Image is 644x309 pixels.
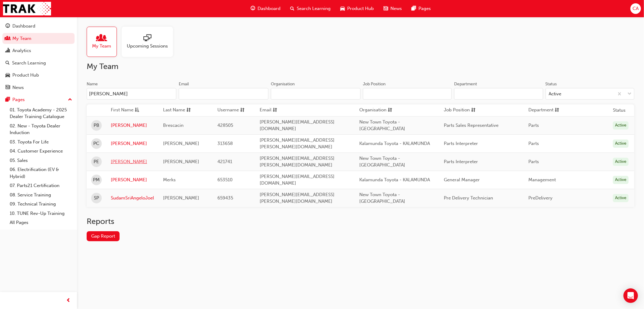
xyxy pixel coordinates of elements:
span: New Town Toyota - [GEOGRAPHIC_DATA] [359,156,405,168]
a: All Pages [7,218,75,227]
a: My Team [2,33,75,44]
span: search-icon [290,5,294,12]
img: Trak [3,2,51,15]
span: Organisation [359,107,386,114]
span: PB [94,122,99,129]
div: Search Learning [12,60,46,67]
span: Brescacin [163,123,184,128]
span: Search Learning [297,5,331,12]
button: Pages [2,94,75,105]
a: 08. Service Training [7,190,75,200]
span: CA [633,5,639,12]
span: 428505 [217,123,233,128]
input: Email [179,88,268,100]
a: 10. TUNE Rev-Up Training [7,209,75,218]
div: Organisation [271,81,295,87]
span: Product Hub [347,5,374,12]
span: [PERSON_NAME][EMAIL_ADDRESS][PERSON_NAME][DOMAIN_NAME] [260,156,335,168]
span: New Town Toyota - [GEOGRAPHIC_DATA] [359,192,405,204]
div: Open Intercom Messenger [623,288,638,303]
a: My Team [87,27,122,57]
a: [PERSON_NAME] [111,140,154,147]
span: Parts [528,141,539,146]
span: Dashboard [258,5,280,12]
th: Status [613,107,626,114]
span: [PERSON_NAME][EMAIL_ADDRESS][PERSON_NAME][DOMAIN_NAME] [260,137,335,150]
div: Active [613,121,629,130]
input: Job Position [363,88,452,100]
a: [PERSON_NAME] [111,176,154,183]
div: Product Hub [12,72,39,79]
a: 03. Toyota For Life [7,137,75,147]
input: Organisation [271,88,360,100]
button: Organisationsorting-icon [359,107,392,114]
button: Usernamesorting-icon [217,107,251,114]
span: Pre Delivery Technician [444,195,493,201]
div: Analytics [12,47,31,54]
span: news-icon [5,85,10,90]
div: Department [454,81,477,87]
h2: My Team [87,62,634,71]
span: car-icon [5,73,10,78]
span: First Name [111,107,133,114]
a: [PERSON_NAME] [111,122,154,129]
span: guage-icon [251,5,255,12]
span: Username [217,107,239,114]
a: Gap Report [87,231,120,241]
input: Department [454,88,543,100]
span: Last Name [163,107,185,114]
span: Parts [528,123,539,128]
span: Parts [528,159,539,164]
button: Last Namesorting-icon [163,107,196,114]
a: Search Learning [2,58,75,69]
a: guage-iconDashboard [246,2,285,15]
button: DashboardMy TeamAnalyticsSearch LearningProduct HubNews [2,19,75,94]
a: search-iconSearch Learning [285,2,335,15]
span: sorting-icon [555,107,559,114]
div: Status [546,81,557,87]
div: Active [613,194,629,202]
span: [PERSON_NAME] [163,195,199,201]
button: Departmentsorting-icon [528,107,562,114]
button: Job Positionsorting-icon [444,107,477,114]
a: News [2,82,75,93]
a: Dashboard [2,21,75,32]
span: [PERSON_NAME] [163,141,199,146]
span: Parts Sales Representative [444,123,498,128]
span: sessionType_ONLINE_URL-icon [143,34,151,43]
div: Email [179,81,189,87]
span: General Manager [444,177,480,182]
span: pages-icon [412,5,416,12]
a: pages-iconPages [407,2,436,15]
a: Product Hub [2,70,75,81]
div: Active [613,140,629,148]
div: Job Position [363,81,386,87]
span: PreDelivery [528,195,553,201]
div: Active [549,90,562,97]
div: Pages [12,96,25,103]
a: [PERSON_NAME] [111,158,154,165]
button: First Nameasc-icon [111,107,144,114]
a: SudamSriAngeloJoel [111,195,154,202]
span: people-icon [98,34,106,43]
span: sorting-icon [240,107,245,114]
button: CA [630,3,641,14]
span: PM [93,176,100,183]
a: 04. Customer Experience [7,146,75,156]
span: Management [528,177,556,182]
a: 02. New - Toyota Dealer Induction [7,121,75,137]
a: news-iconNews [379,2,407,15]
a: car-iconProduct Hub [335,2,379,15]
span: 421741 [217,159,232,164]
span: Pages [418,5,431,12]
span: New Town Toyota - [GEOGRAPHIC_DATA] [359,119,405,132]
input: Name [87,88,176,100]
a: Upcoming Sessions [122,27,178,57]
div: Name [87,81,98,87]
span: PC [94,140,100,147]
span: [PERSON_NAME][EMAIL_ADDRESS][DOMAIN_NAME] [260,119,335,132]
span: asc-icon [135,107,139,114]
span: [PERSON_NAME][EMAIL_ADDRESS][PERSON_NAME][DOMAIN_NAME] [260,192,335,204]
span: sorting-icon [273,107,277,114]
